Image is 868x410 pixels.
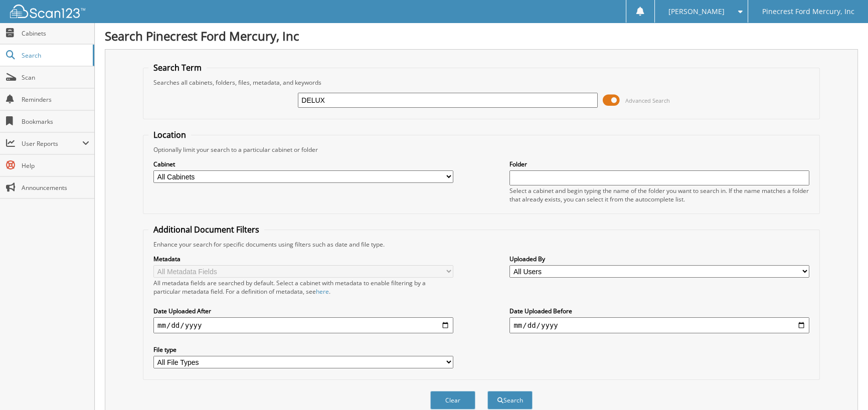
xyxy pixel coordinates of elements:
a: here [316,287,329,296]
div: Searches all cabinets, folders, files, metadata, and keywords [148,78,814,87]
label: Cabinet [153,160,453,168]
label: Folder [509,160,809,168]
span: Advanced Search [625,97,670,104]
span: Announcements [22,183,89,192]
iframe: Chat Widget [818,362,868,410]
legend: Additional Document Filters [148,224,264,235]
button: Search [487,391,533,409]
span: Search [22,51,88,60]
legend: Search Term [148,62,207,73]
button: Clear [430,391,475,409]
span: Pinecrest Ford Mercury, Inc [762,9,854,15]
div: Select a cabinet and begin typing the name of the folder you want to search in. If the name match... [509,186,809,203]
legend: Location [148,129,191,140]
h1: Search Pinecrest Ford Mercury, Inc [105,28,858,44]
input: start [153,317,453,333]
div: Optionally limit your search to a particular cabinet or folder [148,145,814,154]
span: Scan [22,73,89,82]
label: Date Uploaded After [153,307,453,315]
span: Cabinets [22,29,89,38]
span: Reminders [22,95,89,104]
label: Uploaded By [509,255,809,263]
label: Metadata [153,255,453,263]
span: Bookmarks [22,117,89,126]
input: end [509,317,809,333]
span: User Reports [22,139,82,148]
div: All metadata fields are searched by default. Select a cabinet with metadata to enable filtering b... [153,279,453,296]
span: [PERSON_NAME] [668,9,725,15]
label: File type [153,345,453,354]
img: scan123-logo-white.svg [10,5,85,18]
label: Date Uploaded Before [509,307,809,315]
div: Enhance your search for specific documents using filters such as date and file type. [148,240,814,249]
span: Help [22,161,89,170]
